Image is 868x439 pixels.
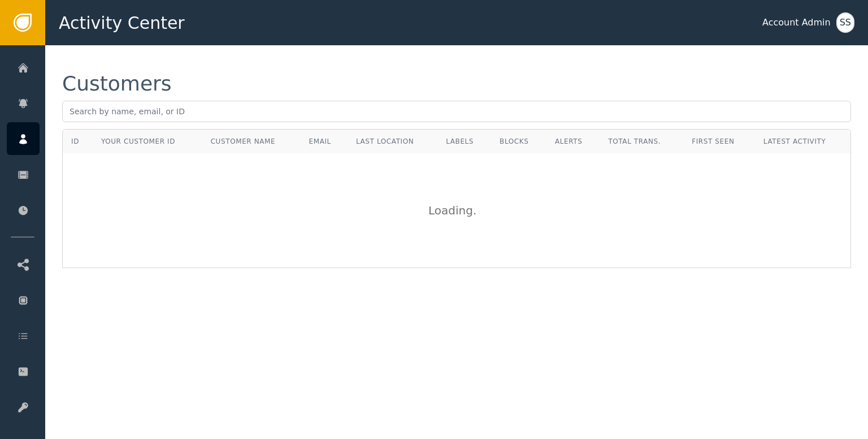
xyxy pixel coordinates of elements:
div: Labels [446,136,483,147]
div: ID [71,136,79,147]
div: Email [309,136,339,147]
button: SS [836,12,854,33]
div: Latest Activity [763,136,842,147]
span: Activity Center [59,10,185,36]
div: First Seen [692,136,747,147]
div: Customer Name [211,136,292,147]
div: Account Admin [762,16,831,29]
div: Customers [62,74,172,94]
input: Search by name, email, or ID [62,101,851,122]
div: Blocks [500,136,538,147]
div: Last Location [356,136,429,147]
div: Alerts [555,136,591,147]
div: Loading . [428,202,485,219]
div: Total Trans. [608,136,675,147]
div: Your Customer ID [101,136,175,147]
